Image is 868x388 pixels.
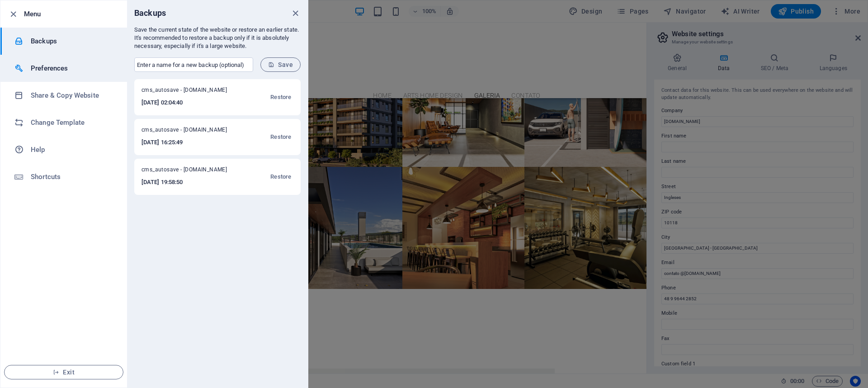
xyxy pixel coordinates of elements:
[142,86,239,97] span: cms_autosave - [DOMAIN_NAME]
[134,8,166,19] h6: Backups
[31,171,114,182] h6: Shortcuts
[142,137,239,148] h6: [DATE] 16:25:49
[134,57,253,72] input: Enter a name for a new backup (optional)
[134,26,301,50] p: Save the current state of the website or restore an earlier state. It's recommended to restore a ...
[270,171,291,182] span: Restore
[24,9,120,19] h6: Menu
[270,132,291,142] span: Restore
[31,63,114,74] h6: Preferences
[260,57,301,72] button: Save
[31,36,114,47] h6: Backups
[268,166,293,188] button: Restore
[290,8,301,19] button: close
[142,126,239,137] span: cms_autosave - [DOMAIN_NAME]
[31,117,114,128] h6: Change Template
[0,136,127,163] a: Help
[31,144,114,155] h6: Help
[31,90,114,101] h6: Share & Copy Website
[268,61,293,68] span: Save
[142,97,239,108] h6: [DATE] 02:04:40
[270,92,291,103] span: Restore
[142,166,239,177] span: cms_autosave - [DOMAIN_NAME]
[268,86,293,108] button: Restore
[4,365,123,379] button: Exit
[268,126,293,148] button: Restore
[142,177,239,188] h6: [DATE] 19:58:50
[12,369,116,376] span: Exit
